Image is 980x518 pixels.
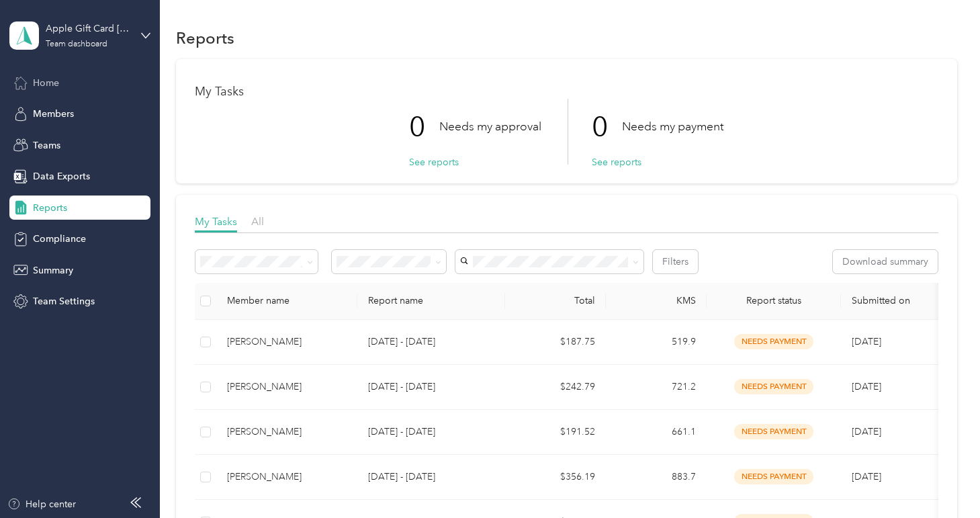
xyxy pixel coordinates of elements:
[227,335,347,349] div: [PERSON_NAME]
[33,263,73,277] span: Summary
[33,201,67,215] span: Reports
[33,169,90,183] span: Data Exports
[46,21,130,36] div: Apple Gift Card [GEOGRAPHIC_DATA]
[357,283,505,320] th: Report name
[227,380,347,394] div: [PERSON_NAME]
[653,250,698,273] button: Filters
[734,334,813,349] span: needs payment
[852,426,881,437] span: [DATE]
[734,379,813,394] span: needs payment
[195,215,237,228] span: My Tasks
[251,215,264,228] span: All
[176,31,234,45] h1: Reports
[617,295,696,306] div: KMS
[368,425,494,439] p: [DATE] - [DATE]
[833,250,938,273] button: Download summary
[505,410,606,455] td: $191.52
[592,99,622,155] p: 0
[606,320,707,365] td: 519.9
[368,335,494,349] p: [DATE] - [DATE]
[734,424,813,439] span: needs payment
[33,76,59,90] span: Home
[717,295,830,306] span: Report status
[33,138,60,153] span: Teams
[852,336,881,347] span: [DATE]
[622,118,723,135] p: Needs my payment
[368,380,494,394] p: [DATE] - [DATE]
[216,283,357,320] th: Member name
[606,455,707,500] td: 883.7
[227,425,347,439] div: [PERSON_NAME]
[505,365,606,410] td: $242.79
[227,295,347,306] div: Member name
[592,155,641,169] button: See reports
[33,232,86,246] span: Compliance
[505,455,606,500] td: $356.19
[852,471,881,482] span: [DATE]
[409,155,459,169] button: See reports
[409,99,439,155] p: 0
[852,381,881,392] span: [DATE]
[439,118,541,135] p: Needs my approval
[505,320,606,365] td: $187.75
[33,294,95,308] span: Team Settings
[606,410,707,455] td: 661.1
[33,107,74,121] span: Members
[195,85,938,99] h1: My Tasks
[841,283,942,320] th: Submitted on
[46,40,107,48] div: Team dashboard
[905,443,980,518] iframe: Everlance-gr Chat Button Frame
[7,497,76,511] button: Help center
[227,470,347,484] div: [PERSON_NAME]
[516,295,595,306] div: Total
[734,469,813,484] span: needs payment
[606,365,707,410] td: 721.2
[368,470,494,484] p: [DATE] - [DATE]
